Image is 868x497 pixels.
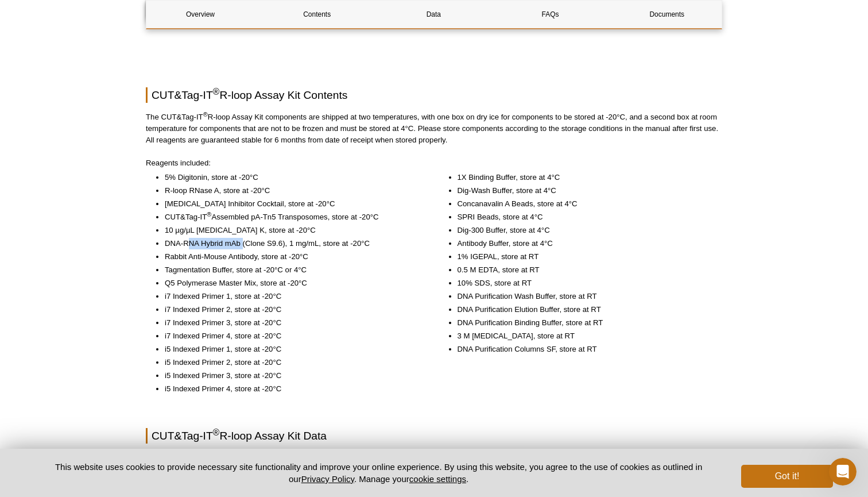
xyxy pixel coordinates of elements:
li: 10 µg/µL [MEDICAL_DATA] K, store at -20°C [165,225,418,236]
li: 1X Binding Buffer, store at 4°C [458,172,711,183]
li: Q5 Polymerase Master Mix, store at -20°C [165,278,418,289]
li: DNA Purification Columns SF, store at RT [458,344,711,355]
li: 1% IGEPAL, store at RT [458,251,711,263]
li: i7 Indexed Primer 4, store at -20°C [165,330,418,342]
iframe: Intercom live chat [829,458,857,486]
li: 0.5 M EDTA, store at RT [458,264,711,276]
li: R-loop RNase A, store at -20°C [165,185,418,197]
a: Contents [263,1,371,28]
h2: CUT&Tag-IT R-loop Assay Kit Data [146,428,722,444]
a: Data [379,1,487,28]
li: i5 Indexed Primer 2, store at -20°C [165,357,418,368]
a: Documents [613,1,721,28]
li: Dig-Wash Buffer, store at 4°C [458,185,711,197]
button: Got it! [741,465,833,488]
li: i5 Indexed Primer 1, store at -20°C [165,344,418,355]
li: DNA-RNA Hybrid mAb (Clone S9.6), 1 mg/mL, store at -20°C [165,238,418,249]
li: i7 Indexed Primer 1, store at -20°C [165,291,418,302]
li: Antibody Buffer, store at 4°C [458,238,711,249]
li: SPRI Beads, store at 4°C [458,211,711,223]
h2: CUT&Tag-IT R-loop Assay Kit Contents [146,87,722,103]
li: i7 Indexed Primer 3, store at -20°C [165,317,418,329]
sup: ® [207,210,211,217]
a: FAQs [497,1,604,28]
li: 3 M [MEDICAL_DATA], store at RT [458,330,711,342]
sup: ® [213,86,220,96]
p: The CUT&Tag-IT R-loop Assay Kit components are shipped at two temperatures, with one box on dry i... [146,111,722,146]
li: Dig-300 Buffer, store at 4°C [458,225,711,236]
li: Rabbit Anti-Mouse Antibody, store at -20°C [165,251,418,263]
li: i5 Indexed Primer 4, store at -20°C [165,383,418,395]
a: Overview [146,1,254,28]
li: DNA Purification Elution Buffer, store at RT [458,304,711,315]
li: Tagmentation Buffer, store at -20°C or 4°C [165,264,418,276]
li: DNA Purification Binding Buffer, store at RT [458,317,711,329]
button: cookie settings [409,474,466,484]
p: This website uses cookies to provide necessary site functionality and improve your online experie... [35,461,722,485]
li: DNA Purification Wash Buffer, store at RT [458,291,711,302]
a: Privacy Policy [301,474,354,484]
li: CUT&Tag-IT Assembled pA-Tn5 Transposomes, store at -20°C [165,211,418,223]
p: Reagents included: [146,157,722,169]
sup: ® [203,110,208,117]
li: 5% Digitonin, store at -20°C [165,172,418,183]
li: i5 Indexed Primer 3, store at -20°C [165,370,418,382]
li: 10% SDS, store at RT [458,278,711,289]
li: i7 Indexed Primer 2, store at -20°C [165,304,418,315]
sup: ® [213,427,220,437]
li: [MEDICAL_DATA] Inhibitor Cocktail, store at -20°C [165,198,418,210]
li: Concanavalin A Beads, store at 4°C [458,198,711,210]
